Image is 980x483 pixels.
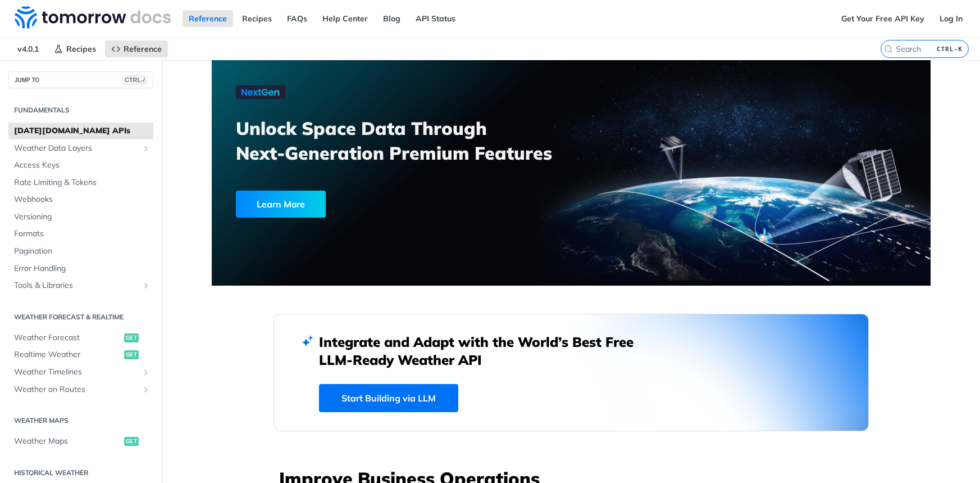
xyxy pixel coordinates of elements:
h2: Integrate and Adapt with the World’s Best Free LLM-Ready Weather API [319,333,650,369]
span: Weather Forecast [14,332,121,344]
span: Realtime Weather [14,349,121,360]
a: FAQs [281,10,313,27]
a: Learn More [236,191,514,218]
a: API Status [409,10,462,27]
span: Recipes [66,44,96,54]
span: get [124,437,139,446]
svg: Search [884,44,893,53]
span: Versioning [14,211,151,223]
h2: Weather Forecast & realtime [8,312,153,322]
a: Weather Forecastget [8,329,153,346]
a: Start Building via LLM [319,384,458,412]
img: Tomorrow.io Weather API Docs [15,6,171,29]
a: Versioning [8,209,153,225]
a: Pagination [8,243,153,260]
a: Help Center [316,10,374,27]
span: v4.0.1 [11,40,45,57]
a: Weather Data LayersShow subpages for Weather Data Layers [8,140,153,157]
a: Tools & LibrariesShow subpages for Tools & Libraries [8,277,153,294]
div: Learn More [236,191,326,218]
img: NextGen [236,85,285,99]
span: Formats [14,228,151,240]
span: Weather Timelines [14,367,139,378]
span: CTRL-/ [122,75,147,84]
a: Blog [377,10,407,27]
span: get [124,350,139,359]
a: Weather TimelinesShow subpages for Weather Timelines [8,364,153,381]
a: Get Your Free API Key [835,10,931,27]
span: Reference [124,44,162,54]
a: Error Handling [8,260,153,277]
span: get [124,333,139,342]
span: Access Keys [14,160,151,171]
a: Reference [183,10,233,27]
a: [DATE][DOMAIN_NAME] APIs [8,123,153,139]
h2: Fundamentals [8,105,153,115]
span: Weather on Routes [14,384,139,395]
h2: Weather Maps [8,416,153,426]
a: Reference [105,40,168,57]
a: Rate Limiting & Tokens [8,174,153,191]
span: Weather Maps [14,436,121,447]
span: Webhooks [14,194,151,205]
span: [DATE][DOMAIN_NAME] APIs [14,125,151,137]
h3: Unlock Space Data Through Next-Generation Premium Features [236,116,584,165]
button: Show subpages for Weather on Routes [142,385,151,394]
kbd: CTRL-K [934,43,965,55]
a: Webhooks [8,191,153,208]
span: Pagination [14,246,151,257]
button: Show subpages for Tools & Libraries [142,281,151,290]
span: Error Handling [14,263,151,274]
a: Weather on RoutesShow subpages for Weather on Routes [8,381,153,398]
a: Realtime Weatherget [8,346,153,363]
a: Access Keys [8,157,153,174]
a: Recipes [236,10,278,27]
a: Weather Mapsget [8,433,153,450]
button: JUMP TOCTRL-/ [8,71,153,88]
button: Show subpages for Weather Data Layers [142,144,151,153]
span: Weather Data Layers [14,143,139,154]
h2: Historical Weather [8,468,153,478]
button: Show subpages for Weather Timelines [142,368,151,377]
span: Tools & Libraries [14,280,139,291]
a: Log In [933,10,969,27]
a: Recipes [48,40,102,57]
a: Formats [8,225,153,242]
span: Rate Limiting & Tokens [14,177,151,188]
